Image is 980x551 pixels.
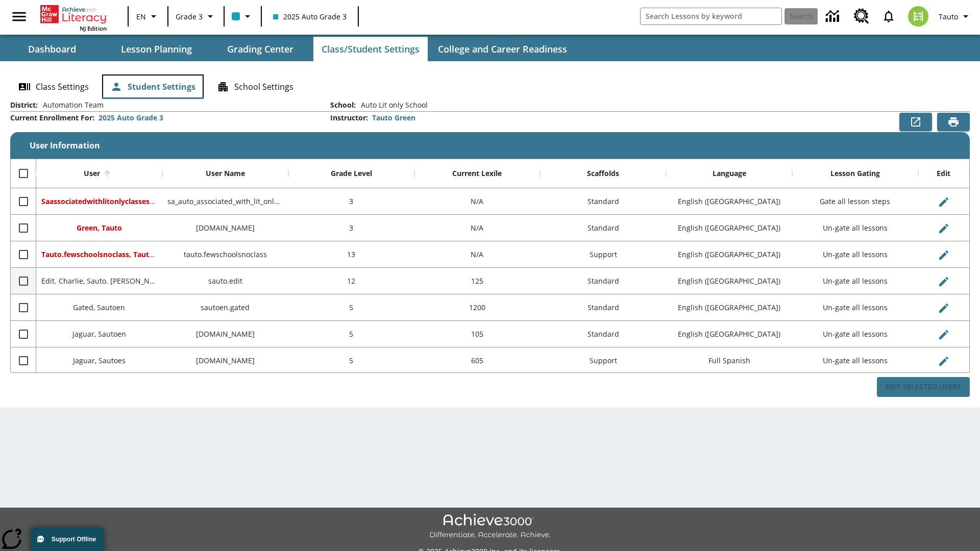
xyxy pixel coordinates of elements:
span: User Information [30,140,100,151]
button: Edit User [934,245,954,265]
button: Lesson Planning [105,37,207,61]
div: 5 [288,347,414,374]
div: 2025 Auto Grade 3 [99,113,163,123]
button: Student Settings [102,74,204,99]
span: Tauto.fewschoolsnoclass, Tauto.fewschoolsnoclass [41,249,221,259]
span: Green, Tauto [77,223,122,233]
span: Jaguar, Sautoen [72,329,126,339]
a: Data Center [820,3,848,31]
div: sauto.edit [162,268,288,294]
div: 125 [414,268,541,294]
input: search field [641,8,781,24]
span: 2025 Auto Grade 3 [273,11,347,22]
a: Home [40,4,107,24]
div: User Name [206,169,245,178]
button: Edit User [934,192,954,212]
h2: Current Enrollment For : [10,114,94,122]
div: User [84,169,100,178]
div: 1200 [414,294,541,321]
div: Language [713,169,746,178]
button: Select a new avatar [902,3,935,30]
button: Language: EN, Select a language [132,7,164,26]
div: Standard [540,188,666,215]
button: Edit User [934,271,954,292]
button: Class/Student Settings [313,37,428,61]
h2: Instructor : [330,114,368,122]
div: 13 [288,241,414,268]
span: Tauto [939,11,958,22]
img: avatar image [908,6,928,27]
button: Edit User [934,218,954,239]
div: Un-gate all lessons [792,268,918,294]
div: sautoen.jaguar [162,321,288,347]
span: NJ Edition [80,24,107,32]
div: English (US) [666,294,792,321]
button: Edit User [934,351,954,371]
div: English (US) [666,321,792,347]
button: Profile/Settings [935,7,976,26]
span: Jaguar, Sautoes [73,356,126,365]
div: English (US) [666,241,792,268]
button: Class color is light blue. Change class color [228,7,258,26]
span: Gated, Sautoen [73,303,125,312]
span: Automation Team [38,100,104,110]
button: Print Preview [937,113,970,131]
div: Home [40,3,107,32]
img: Achieve3000 Differentiate Accelerate Achieve [429,514,551,540]
div: Grade Level [331,169,372,178]
div: Support [540,241,666,268]
div: N/A [414,215,541,241]
div: 105 [414,321,541,347]
button: Grade: Grade 3, Select a grade [171,7,220,26]
div: 3 [288,188,414,215]
h2: School : [330,101,356,110]
div: 12 [288,268,414,294]
button: Export to CSV [899,113,932,131]
div: Class/Student Settings [10,74,970,99]
button: Open side menu [4,2,34,32]
div: 3 [288,215,414,241]
span: EN [136,11,146,22]
div: sa_auto_associated_with_lit_only_classes [162,188,288,215]
h2: District : [10,101,38,110]
button: Edit User [934,298,954,318]
button: Grading Center [209,37,311,61]
button: Support Offline [31,528,104,551]
div: Scaffolds [587,169,619,178]
div: Un-gate all lessons [792,347,918,374]
div: Standard [540,215,666,241]
div: English (US) [666,215,792,241]
div: 605 [414,347,541,374]
div: Full Spanish [666,347,792,374]
button: School Settings [209,74,302,99]
div: N/A [414,241,541,268]
div: Un-gate all lessons [792,215,918,241]
div: Lesson Gating [830,169,880,178]
div: Standard [540,294,666,321]
a: Notifications [875,3,902,30]
div: Un-gate all lessons [792,321,918,347]
div: tauto.fewschoolsnoclass [162,241,288,268]
span: Auto Lit only School [356,100,428,110]
div: Current Lexile [452,169,502,178]
div: English (US) [666,188,792,215]
div: Standard [540,321,666,347]
button: Dashboard [1,37,103,61]
div: English (US) [666,268,792,294]
div: tauto.green [162,215,288,241]
div: Tauto Green [372,113,415,123]
button: Class Settings [10,74,97,99]
div: N/A [414,188,541,215]
div: 5 [288,294,414,321]
span: Support Offline [52,536,96,543]
div: Un-gate all lessons [792,241,918,268]
div: Gate all lesson steps [792,188,918,215]
div: Support [540,347,666,374]
span: Saassociatedwithlitonlyclasses, Saassociatedwithlitonlyclasses [41,196,262,206]
div: 5 [288,321,414,347]
div: sautoes.jaguar [162,347,288,374]
div: Edit [937,169,950,178]
button: College and Career Readiness [430,37,575,61]
button: Edit User [934,324,954,345]
span: Grade 3 [176,11,203,22]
